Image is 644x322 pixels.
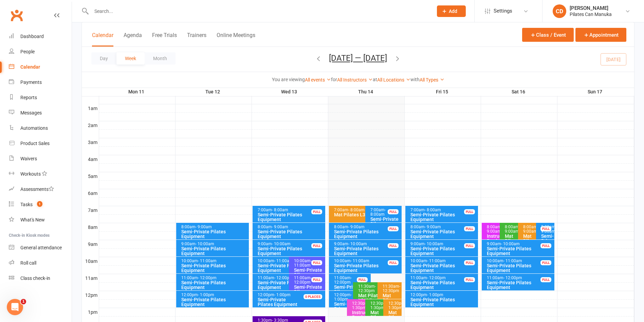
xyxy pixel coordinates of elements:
[272,241,291,246] span: - 10:00am
[503,275,522,280] span: - 12:00pm
[311,243,322,248] div: FULL
[334,275,352,285] span: - 12:00pm
[181,263,248,273] div: Semi-Private Pilates Equipment
[20,141,50,146] div: Product Sales
[9,75,72,90] a: Payments
[311,277,322,282] div: FULL
[21,299,26,304] span: 1
[187,32,206,47] button: Trainers
[370,301,388,310] span: - 1:30pm
[410,293,477,297] div: 12:00pm
[257,297,324,307] div: Pilates Equipment
[9,59,72,75] a: Calendar
[388,243,399,248] div: FULL
[294,285,324,299] div: Semi-Private Pilates Equipment
[425,208,441,212] span: - 8:00am
[541,225,553,234] div: 8:00am
[540,277,551,282] div: FULL
[404,88,481,96] th: Fri 15
[274,275,293,280] span: - 12:00pm
[370,208,386,217] span: - 8:00am
[20,245,62,250] div: General attendance
[92,32,113,47] button: Calendar
[8,7,25,24] a: Clubworx
[464,209,475,214] div: FULL
[9,166,72,182] a: Workouts
[181,293,248,297] div: 12:00pm
[388,209,399,214] div: FULL
[9,105,72,121] a: Messages
[449,8,457,14] span: Add
[410,259,477,263] div: 10:00am
[257,229,324,239] div: Semi-Private Pilates Equipment
[294,268,324,282] div: Semi-Private Pilates Equipment
[410,263,477,273] div: Semi-Private Pilates Equipment
[82,274,99,282] th: 11am
[7,299,23,315] iframe: Intercom live chat
[311,209,322,214] div: FULL
[181,297,248,307] div: Semi-Private Pilates Equipment
[437,5,466,17] button: Add
[198,275,217,280] span: - 12:00pm
[217,32,255,47] button: Online Meetings
[420,77,444,83] a: All Types
[348,225,365,229] span: - 9:00am
[196,241,214,246] span: - 10:00am
[351,258,369,263] span: - 11:00am
[541,234,553,253] div: Semi-Private Pilates Equipment
[486,263,553,273] div: Semi-Private Pilates Equipment
[410,242,477,246] div: 9:00am
[334,242,401,246] div: 9:00am
[305,77,331,83] a: All events
[82,291,99,299] th: 12pm
[427,292,443,297] span: - 1:00pm
[294,258,312,268] span: - 11:00am
[311,260,322,265] div: FULL
[82,257,99,265] th: 10am
[257,276,317,280] div: 11:00am
[257,263,317,273] div: Semi-Private Pilates Equipment
[181,259,248,263] div: 10:00am
[357,277,368,282] div: FULL
[410,225,477,229] div: 8:00am
[91,52,116,65] button: Day
[181,225,248,229] div: 8:00am
[9,90,72,105] a: Reports
[358,284,393,293] div: 11:30am
[410,208,477,212] div: 7:00am
[464,260,475,265] div: FULL
[9,197,72,212] a: Tasks 1
[503,258,522,263] span: - 11:00am
[257,246,324,256] div: Semi-Private Pilates Equipment
[570,11,612,17] div: Pilates Can Manuka
[328,88,404,96] th: Thu 14
[152,32,177,47] button: Free Trials
[82,240,99,248] th: 9am
[257,208,324,212] div: 7:00am
[464,243,475,248] div: FULL
[175,88,252,96] th: Tue 12
[425,225,441,229] span: - 9:00am
[303,294,322,299] div: 0 PLACES
[382,293,401,312] div: Mat Pilates L3/4 (Online)
[82,189,99,197] th: 6am
[99,88,175,96] th: Mon 11
[348,241,367,246] span: - 10:00am
[20,156,37,161] div: Waivers
[383,284,400,293] span: - 12:30pm
[486,225,510,234] div: 8:00am
[504,234,528,253] div: Mat Pilates L3/4 (In-Studio)
[258,297,286,302] span: Semi-Private
[257,280,317,290] div: Semi-Private Pilates Equipment
[82,121,99,129] th: 2am
[370,301,393,310] div: 12:30pm
[557,88,634,96] th: Sun 17
[501,241,520,246] span: - 10:00am
[487,225,502,234] span: - 9:00am
[20,34,44,39] div: Dashboard
[272,208,288,212] span: - 8:00am
[20,125,48,131] div: Automations
[9,136,72,151] a: Product Sales
[257,259,317,263] div: 10:00am
[410,212,477,222] div: Semi-Private Pilates Equipment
